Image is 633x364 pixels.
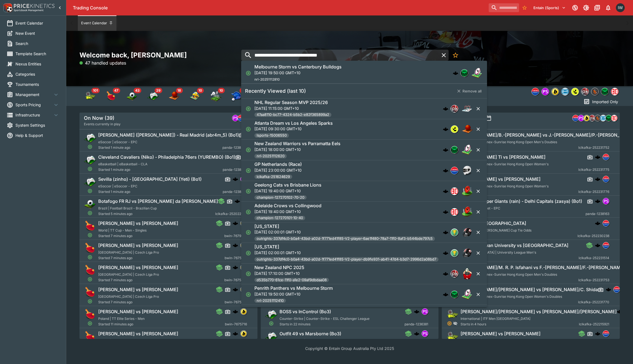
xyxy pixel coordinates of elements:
div: championdata [451,208,458,216]
span: System Settings [15,122,59,128]
p: [DATE] 19:50:00 GMT+10 [254,70,342,76]
span: lclkafka-252231753 [578,277,609,283]
img: logo-cerberus.svg [595,220,600,226]
span: Help & Support [15,132,59,138]
img: logo-cerberus.svg [595,331,600,336]
h6: [PERSON_NAME] Ti vs [PERSON_NAME] [461,154,546,160]
div: cerberus [233,176,238,182]
img: logo-cerberus.svg [233,331,238,336]
img: badminton [210,91,221,102]
img: logo-cerberus.svg [443,230,448,235]
span: Starts in 4 hours [461,167,578,172]
img: Sportsbook Management [14,9,44,12]
img: logo-cerberus.svg [233,287,238,292]
button: Documentation [592,3,602,13]
button: Notifications [603,3,613,13]
div: championdata [611,88,619,95]
img: nrl.png [606,115,612,121]
span: Starts in 4 hours [461,211,586,217]
p: [DATE] 09:30:00 GMT+10 [254,126,333,132]
h6: [PERSON_NAME]/[PERSON_NAME] vs [PERSON_NAME]/C. Shida [461,287,598,293]
img: table_tennis.png [84,264,96,276]
svg: Open [246,147,251,153]
img: logo-cerberus.svg [414,331,419,336]
h6: Melbourne Storm vs Canterbury Bulldogs [254,64,342,70]
div: lclkafka [451,167,458,174]
div: cerberus [595,220,600,226]
img: rugby_league.png [462,289,473,300]
div: pandascore [240,176,247,182]
span: bwin-7675417 [225,299,247,305]
img: logo-cerberus.svg [443,188,448,194]
img: logo-cerberus.svg [443,147,448,153]
h6: Sungkyunkwan University vs [GEOGRAPHIC_DATA] [461,243,568,248]
span: Search [15,41,59,46]
img: soccer [126,91,137,102]
svg: Open [246,209,251,215]
svg: Open [246,168,251,173]
span: 29 [155,88,162,93]
img: logo-cerberus.svg [443,250,448,256]
img: logo-cerberus.svg [233,176,238,182]
img: championdata.png [611,88,618,95]
span: lclkafka-252231514 [579,255,609,261]
img: pricekinetics.png [581,88,589,95]
svg: Open [246,106,251,111]
span: 47aa8110-bc77-4324-b5b2-e82f365899a2 [254,112,331,118]
span: Started 1 minute ago [98,189,223,195]
span: lsports-15006550 [254,133,289,138]
img: tennis.png [446,330,458,342]
div: lclkafka [603,154,609,160]
input: search [489,3,519,12]
div: cerberus [443,147,448,153]
div: lsports [571,88,579,95]
span: bwin-7675414 [224,277,247,283]
h6: GP Netherlands (Race) [254,161,302,167]
span: lclkafka-252215921 [579,322,609,327]
span: Started 1 minute ago [98,145,222,150]
img: rugby_league.png [462,144,473,155]
img: pandascore.png [422,331,428,337]
svg: Open [246,126,251,132]
div: pricekinetics [589,115,595,121]
div: lclkafka [603,220,609,227]
div: cerberus [453,70,458,76]
h6: New Zealand Warriors vs Parramatta Eels [254,141,341,147]
img: tennis [84,91,95,102]
span: Started 1 minute ago [98,167,223,172]
h6: Sevilla (zinho) - [GEOGRAPHIC_DATA] (Yeti) (Bo1) [98,176,202,182]
span: bwin-7675716 [225,322,247,327]
h6: [PERSON_NAME] vs [PERSON_NAME] [98,243,178,248]
span: 47 [113,88,120,93]
div: cerberus [233,220,238,226]
span: lclkafka-252231752 [578,145,609,150]
img: table_tennis.png [84,220,96,232]
span: Categories [15,71,59,77]
span: Events currently in play [84,121,121,127]
input: search [241,50,439,61]
p: [DATE] 19:40:00 GMT+10 [254,188,321,194]
img: championdata.png [451,188,458,195]
div: pandascore [232,115,239,121]
img: bwin.png [241,309,247,315]
h2: Welcome back, [PERSON_NAME] [79,51,257,59]
img: australian_rules.png [462,206,473,217]
h6: [PERSON_NAME] vs [PERSON_NAME] [461,176,541,182]
img: nrl.png [461,70,468,77]
img: PriceKinetics [14,4,55,8]
div: cerberus [443,106,448,111]
img: championdata.png [451,208,458,216]
h6: [PERSON_NAME]/M. R. P. Isfahani vs F.-[PERSON_NAME]/F.-[PERSON_NAME] [461,265,625,270]
p: [DATE] 18:00:00 GMT+10 [254,147,341,152]
img: logo-cerberus.svg [606,287,611,292]
img: lclkafka.png [603,220,609,226]
div: Trading Console [73,5,486,11]
h6: [PERSON_NAME] vs [PERSON_NAME] [461,331,541,337]
img: bwin.png [241,286,247,293]
span: International | Yonex-Sunrise Hong Kong Open Women's [461,162,549,166]
img: lclkafka.png [603,242,609,248]
img: table_tennis.png [84,286,96,298]
img: bwin.png [241,242,247,248]
button: Ian Wright [614,2,626,14]
span: champion-127270101-10-40 [254,215,305,221]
